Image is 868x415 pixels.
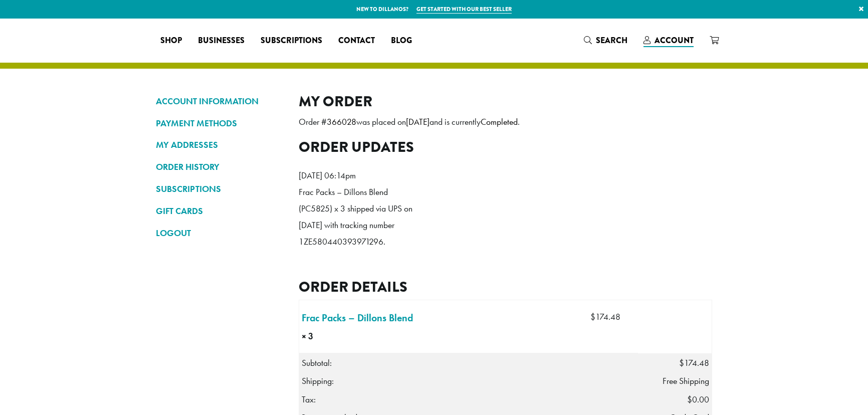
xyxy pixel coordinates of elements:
[299,372,638,390] th: Shipping:
[590,311,595,322] span: $
[156,93,284,110] a: ACCOUNT INFORMATION
[299,278,712,296] h2: Order details
[416,5,512,14] a: Get started with our best seller
[156,180,284,197] a: SUBSCRIPTIONS
[481,116,518,127] mark: Completed
[655,35,694,46] span: Account
[156,225,284,242] a: LOGOUT
[156,202,284,220] a: GIFT CARDS
[299,114,712,130] p: Order # was placed on and is currently .
[160,35,182,47] span: Shop
[299,167,414,184] p: [DATE] 06:14pm
[327,116,356,127] mark: 366028
[391,35,412,47] span: Blog
[261,35,322,47] span: Subscriptions
[679,357,709,368] span: 174.48
[198,35,245,47] span: Businesses
[679,357,684,368] span: $
[152,33,190,49] a: Shop
[576,32,635,49] a: Search
[590,311,620,322] bdi: 174.48
[406,116,429,127] mark: [DATE]
[299,184,414,250] p: Frac Packs – Dillons Blend (PC5825) x 3 shipped via UPS on [DATE] with tracking number 1ZE5804403...
[596,35,627,46] span: Search
[302,330,341,343] strong: × 3
[156,136,284,153] a: MY ADDRESSES
[687,394,709,405] span: 0.00
[302,310,413,325] a: Frac Packs – Dillons Blend
[299,390,638,408] th: Tax:
[299,354,638,372] th: Subtotal:
[156,115,284,132] a: PAYMENT METHODS
[687,394,692,405] span: $
[338,35,375,47] span: Contact
[638,372,712,390] td: Free Shipping
[156,158,284,175] a: ORDER HISTORY
[299,138,712,156] h2: Order updates
[299,93,712,110] h2: My Order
